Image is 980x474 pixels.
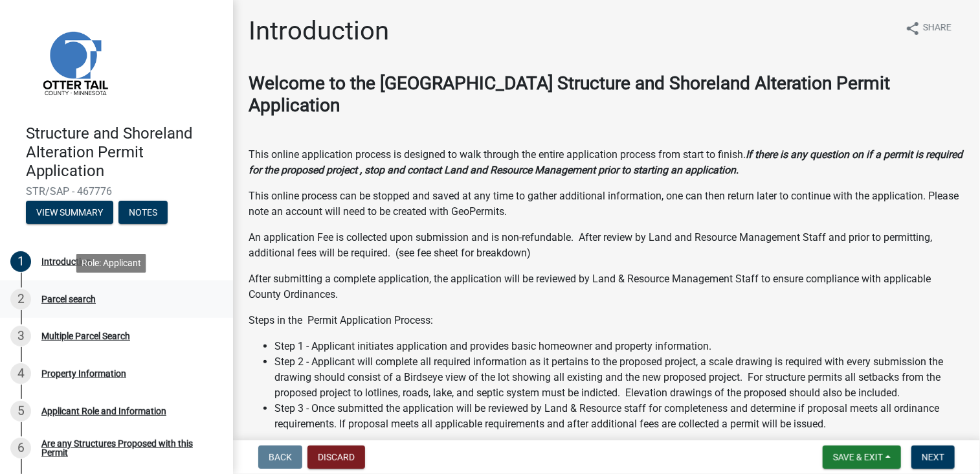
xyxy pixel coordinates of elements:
[905,21,920,36] i: share
[10,363,31,384] div: 4
[41,295,96,304] div: Parcel search
[274,339,964,354] li: Step 1 - Applicant initiates application and provides basic homeowner and property information.
[10,326,31,346] div: 3
[895,16,962,41] button: shareShare
[249,188,964,220] p: This online process can be stopped and saved at any time to gather additional information, one ca...
[10,251,31,272] div: 1
[249,271,964,302] p: After submitting a complete application, the application will be reviewed by Land & Resource Mana...
[823,446,901,469] button: Save & Exit
[258,446,302,469] button: Back
[26,201,113,224] button: View Summary
[274,401,964,432] li: Step 3 - Once submitted the application will be reviewed by Land & Resource staff for completenes...
[10,401,31,422] div: 5
[249,147,964,178] p: This online application process is designed to walk through the entire application process from s...
[26,185,207,198] span: STR/SAP - 467776
[41,257,91,266] div: Introduction
[26,14,123,111] img: Otter Tail County, Minnesota
[26,124,223,180] h4: Structure and Shoreland Alteration Permit Application
[76,254,146,273] div: Role: Applicant
[269,452,292,462] span: Back
[307,446,365,469] button: Discard
[249,16,389,47] h1: Introduction
[833,452,883,462] span: Save & Exit
[41,439,212,457] div: Are any Structures Proposed with this Permit
[26,209,113,219] wm-modal-confirm: Summary
[10,438,31,458] div: 6
[922,452,944,462] span: Next
[41,407,166,416] div: Applicant Role and Information
[41,369,126,378] div: Property Information
[274,354,964,401] li: Step 2 - Applicant will complete all required information as it pertains to the proposed project,...
[118,201,168,224] button: Notes
[249,313,964,328] p: Steps in the Permit Application Process:
[911,446,955,469] button: Next
[249,73,890,116] strong: Welcome to the [GEOGRAPHIC_DATA] Structure and Shoreland Alteration Permit Application
[10,289,31,310] div: 2
[118,209,168,219] wm-modal-confirm: Notes
[923,21,952,36] span: Share
[249,230,964,261] p: An application Fee is collected upon submission and is non-refundable. After review by Land and R...
[41,332,130,341] div: Multiple Parcel Search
